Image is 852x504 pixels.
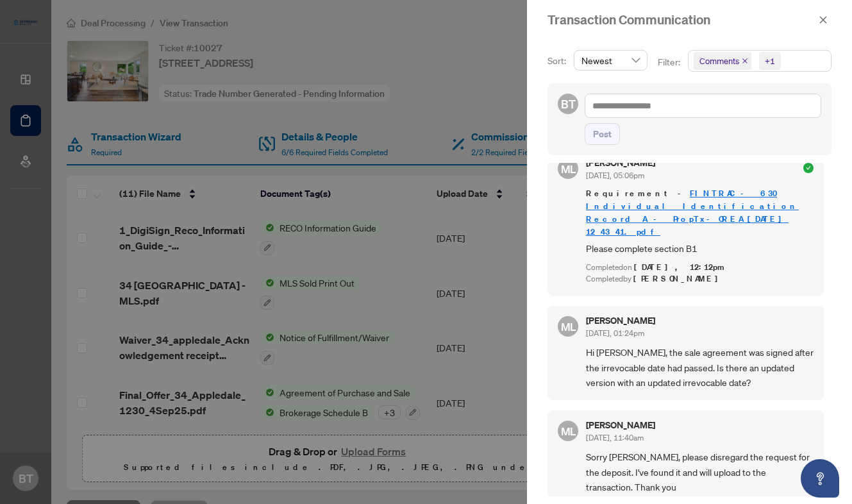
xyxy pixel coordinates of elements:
button: Post [585,123,620,145]
span: Requirement - [586,187,814,239]
span: [DATE], 05:06pm [586,171,644,180]
span: [DATE], 01:24pm [586,328,644,338]
p: Sort: [547,54,569,68]
h5: [PERSON_NAME] [586,421,655,430]
h5: [PERSON_NAME] [586,316,655,325]
div: Completed by [586,273,814,285]
span: [DATE], 12:12pm [634,262,726,273]
p: Filter: [658,55,682,69]
span: [PERSON_NAME] [633,273,725,284]
span: [DATE], 11:40am [586,433,644,442]
span: Newest [581,51,640,70]
span: Comments [699,55,739,67]
span: BT [561,95,576,113]
span: Please complete section B1 [586,241,814,256]
div: Completed on [586,262,814,274]
span: ML [560,423,576,440]
span: Sorry [PERSON_NAME], please disregard the request for the deposit. I've found it and will upload ... [586,449,814,494]
h5: [PERSON_NAME] [586,158,655,167]
span: Hi [PERSON_NAME], the sale agreement was signed after the irrevocable date had passed. Is there a... [586,345,814,390]
div: Transaction Communication [547,10,815,29]
button: Open asap [801,459,839,498]
span: Comments [694,52,751,70]
span: close [819,15,828,24]
span: ML [560,318,576,335]
a: FINTRAC - 630 Individual Identification Record A - PropTx-OREA_[DATE] 12_43_41.pdf [586,188,799,237]
span: close [742,58,748,64]
span: check-circle [803,163,814,173]
div: +1 [765,55,775,67]
span: ML [560,160,576,177]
